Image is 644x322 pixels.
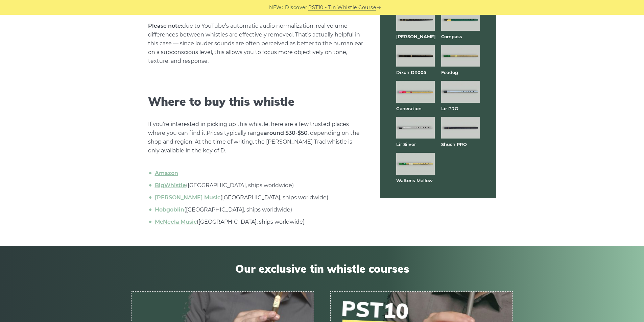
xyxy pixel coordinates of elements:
[441,45,480,67] img: Feadog brass tin whistle full front view
[269,4,283,11] span: NEW:
[207,130,308,136] span: Prices typically range
[153,193,364,202] li: ([GEOGRAPHIC_DATA], ships worldwide)
[396,45,435,67] img: Dixon DX005 tin whistle full front view
[153,205,364,214] li: ([GEOGRAPHIC_DATA], ships worldwide)
[148,120,364,155] p: If you’re interested in picking up this whistle, here are a few trusted places where you can find...
[441,117,480,139] img: Shuh PRO tin whistle full front view
[396,81,435,102] img: Generation brass tin whistle full front view
[396,153,435,174] img: Waltons Mellow tin whistle full front view
[264,130,308,136] strong: around $30-$50
[396,34,436,39] a: [PERSON_NAME]
[396,178,433,183] a: Waltons Mellow
[153,181,364,190] li: ([GEOGRAPHIC_DATA], ships worldwide)
[148,22,364,66] p: due to YouTube’s automatic audio normalization, real volume differences between whistles are effe...
[396,117,435,139] img: Lir Silver tin whistle full front view
[441,34,462,39] a: Compass
[441,142,467,147] a: Shush PRO
[155,219,197,225] a: McNeela Music
[285,4,307,11] span: Discover
[441,70,458,75] a: Feadog
[148,23,182,29] strong: Please note:
[155,206,184,213] a: Hobgoblin
[441,81,480,102] img: Lir PRO aluminum tin whistle full front view
[153,218,364,226] li: ([GEOGRAPHIC_DATA], ships worldwide)
[308,4,376,11] a: PST10 - Tin Whistle Course
[441,106,458,111] a: Lir PRO
[155,182,186,189] a: BigWhistle
[396,70,426,75] a: Dixon DX005
[396,106,422,111] a: Generation
[155,170,178,176] a: Amazon
[132,262,513,275] span: Our exclusive tin whistle courses
[148,95,364,109] h2: Where to buy this whistle
[155,194,220,201] a: [PERSON_NAME] Music
[396,142,416,147] a: Lir Silver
